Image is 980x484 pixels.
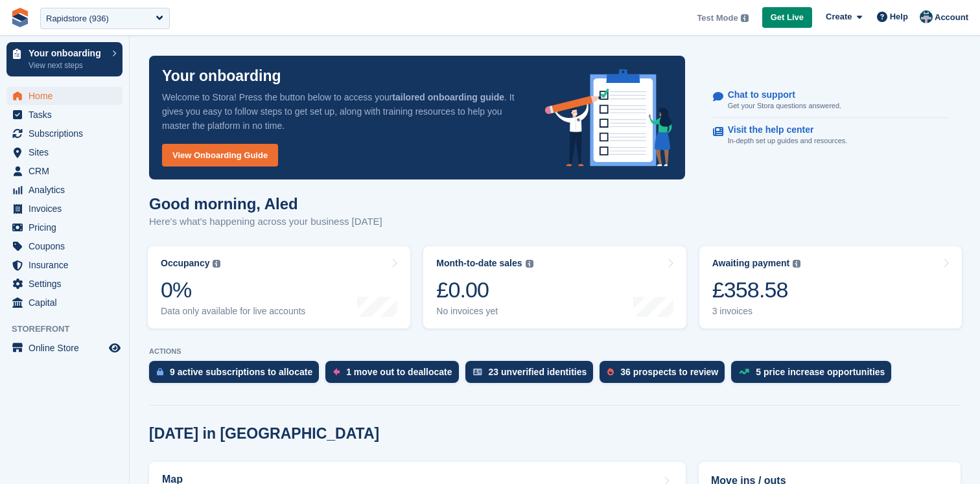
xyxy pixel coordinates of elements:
[392,92,504,102] strong: tailored onboarding guide
[920,10,933,23] img: Aled Bidder
[6,162,122,180] a: menu
[213,260,220,268] img: icon-info-grey-7440780725fd019a000dd9b08b2336e03edf1995a4989e88bcd33f0948082b44.svg
[935,11,968,24] span: Account
[29,60,106,71] p: View next steps
[149,425,379,443] h2: [DATE] in [GEOGRAPHIC_DATA]
[712,277,801,303] div: £358.58
[890,10,908,23] span: Help
[697,12,738,25] span: Test Mode
[29,49,106,58] p: Your onboarding
[29,162,106,180] span: CRM
[699,246,962,328] a: Awaiting payment £358.58 3 invoices
[29,275,106,293] span: Settings
[6,237,122,255] a: menu
[728,124,837,135] p: Visit the help center
[149,195,382,213] h1: Good morning, Aled
[489,367,587,377] div: 23 unverified identities
[6,42,122,76] a: Your onboarding View next steps
[545,69,672,167] img: onboarding-info-6c161a55d2c0e0a8cae90662b2fe09162a5109e8cc188191df67fb4f79e88e88.svg
[600,361,731,389] a: 36 prospects to review
[10,8,30,27] img: stora-icon-8386f47178a22dfd0bd8f6a31ec36ba5ce8667c1dd55bd0f319d3a0aa187defe.svg
[756,367,885,377] div: 5 price increase opportunities
[713,83,948,119] a: Chat to support Get your Stora questions answered.
[6,143,122,161] a: menu
[728,135,848,146] p: In-depth set up guides and resources.
[162,69,281,84] p: Your onboarding
[157,367,163,376] img: active_subscription_to_allocate_icon-d502201f5373d7db506a760aba3b589e785aa758c864c3986d89f69b8ff3...
[333,368,340,376] img: move_outs_to_deallocate_icon-f764333ba52eb49d3ac5e1228854f67142a1ed5810a6f6cc68b1a99e826820c5.svg
[6,124,122,143] a: menu
[149,214,382,229] p: Here's what's happening across your business [DATE]
[712,306,801,317] div: 3 invoices
[6,218,122,236] a: menu
[465,361,600,389] a: 23 unverified identities
[148,246,410,328] a: Occupancy 0% Data only available for live accounts
[6,275,122,293] a: menu
[170,367,312,377] div: 9 active subscriptions to allocate
[526,260,533,268] img: icon-info-grey-7440780725fd019a000dd9b08b2336e03edf1995a4989e88bcd33f0948082b44.svg
[29,200,106,218] span: Invoices
[728,100,841,111] p: Get your Stora questions answered.
[6,87,122,105] a: menu
[6,256,122,274] a: menu
[771,11,804,24] span: Get Live
[436,258,522,269] div: Month-to-date sales
[29,87,106,105] span: Home
[46,12,109,25] div: Rapidstore (936)
[29,218,106,236] span: Pricing
[12,323,129,336] span: Storefront
[325,361,465,389] a: 1 move out to deallocate
[107,340,122,356] a: Preview store
[29,124,106,143] span: Subscriptions
[29,294,106,312] span: Capital
[149,361,325,389] a: 9 active subscriptions to allocate
[6,106,122,124] a: menu
[728,89,831,100] p: Chat to support
[6,181,122,199] a: menu
[6,294,122,312] a: menu
[161,258,209,269] div: Occupancy
[826,10,852,23] span: Create
[29,143,106,161] span: Sites
[149,347,961,356] p: ACTIONS
[29,339,106,357] span: Online Store
[741,14,749,22] img: icon-info-grey-7440780725fd019a000dd9b08b2336e03edf1995a4989e88bcd33f0948082b44.svg
[161,277,305,303] div: 0%
[29,106,106,124] span: Tasks
[712,258,790,269] div: Awaiting payment
[6,200,122,218] a: menu
[162,90,524,133] p: Welcome to Stora! Press the button below to access your . It gives you easy to follow steps to ge...
[29,256,106,274] span: Insurance
[436,306,533,317] div: No invoices yet
[6,339,122,357] a: menu
[793,260,800,268] img: icon-info-grey-7440780725fd019a000dd9b08b2336e03edf1995a4989e88bcd33f0948082b44.svg
[161,306,305,317] div: Data only available for live accounts
[739,369,749,375] img: price_increase_opportunities-93ffe204e8149a01c8c9dc8f82e8f89637d9d84a8eef4429ea346261dce0b2c0.svg
[713,118,948,153] a: Visit the help center In-depth set up guides and resources.
[423,246,686,328] a: Month-to-date sales £0.00 No invoices yet
[620,367,718,377] div: 36 prospects to review
[29,237,106,255] span: Coupons
[162,144,278,167] a: View Onboarding Guide
[473,368,482,376] img: verify_identity-adf6edd0f0f0b5bbfe63781bf79b02c33cf7c696d77639b501bdc392416b5a36.svg
[607,368,614,376] img: prospect-51fa495bee0391a8d652442698ab0144808aea92771e9ea1ae160a38d050c398.svg
[731,361,898,389] a: 5 price increase opportunities
[29,181,106,199] span: Analytics
[436,277,533,303] div: £0.00
[762,7,812,29] a: Get Live
[346,367,452,377] div: 1 move out to deallocate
